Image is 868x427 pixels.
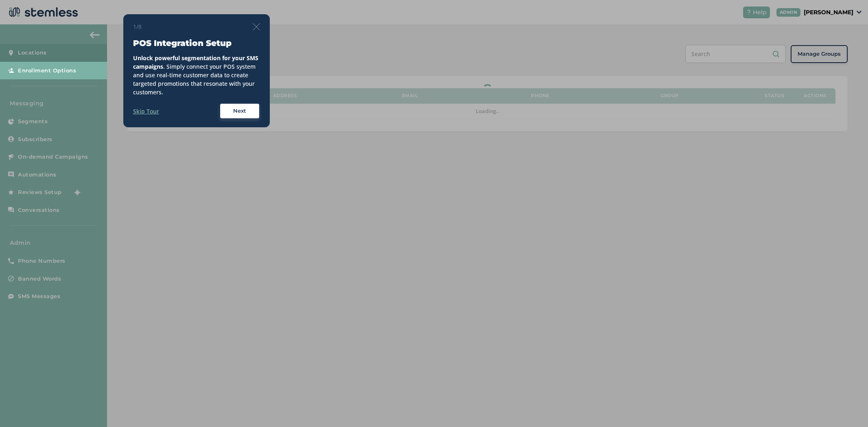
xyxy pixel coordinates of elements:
[18,67,76,75] span: Enrollment Options
[253,23,260,30] img: icon-close-thin-accent-606ae9a3.svg
[133,107,159,115] label: Skip Tour
[133,54,258,70] strong: Unlock powerful segmentation for your SMS campaigns
[133,54,260,96] div: . Simply connect your POS system and use real-time customer data to create targeted promotions th...
[133,37,260,49] h3: POS Integration Setup
[827,388,868,427] iframe: Chat Widget
[219,103,260,119] button: Next
[233,107,246,115] span: Next
[133,22,142,31] span: 1/8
